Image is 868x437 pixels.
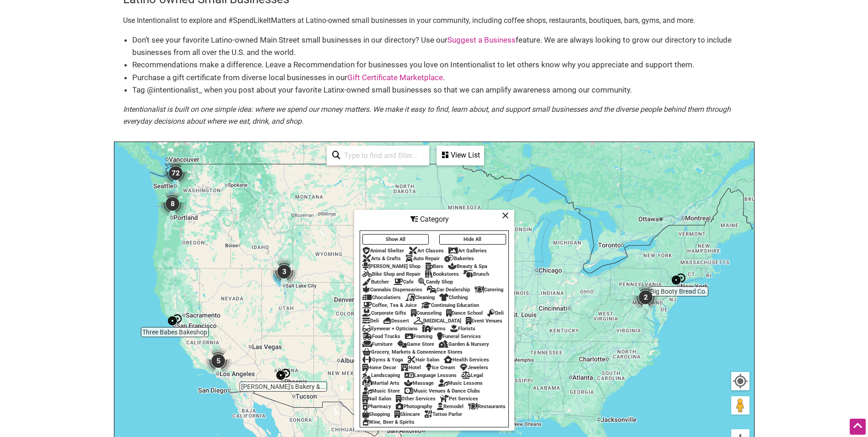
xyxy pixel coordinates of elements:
div: Cleaning [405,295,435,300]
div: Legal [461,372,483,378]
li: Tag @intentionalist_ when you post about your favorite Latinx-owned small businesses so that we c... [132,84,745,96]
p: Use Intentionalist to explore and #SpendLikeItMatters at Latino-owned small businesses in your co... [123,15,745,27]
div: Animal Shelter [362,248,404,254]
div: Cannabis Dispensaries [362,287,422,293]
div: Food Trucks [362,333,400,339]
div: Remodel [437,404,464,410]
div: Bookstores [425,271,459,277]
em: Intentionalist is built on one simple idea: where we spend our money matters. We make it easy to ... [123,105,731,126]
div: Bike Shop and Repair [362,271,421,277]
div: Funeral Services [437,333,481,339]
div: Car Dealership [427,287,470,293]
div: Art Galleries [448,248,487,254]
div: Continuing Education [421,302,479,308]
div: Garden & Nursery [439,341,489,347]
div: Ice Cream [426,365,455,371]
div: Farms [422,326,446,332]
div: Pharmacy [362,404,391,410]
div: Furniture [362,341,393,347]
div: Catering [474,287,503,293]
div: Scroll Back to Top [850,419,866,435]
div: Counseling [411,310,442,316]
div: 3 [270,258,298,285]
div: Type to search and filter [327,146,429,165]
div: Chocolatiers [362,295,401,300]
div: Home Decor [362,365,396,371]
div: See a list of the visible businesses [437,146,484,165]
div: 8 [159,190,186,218]
div: Hair Salon [408,357,439,363]
div: Event Venues [466,318,502,324]
div: Eyewear + Opticians [362,326,418,332]
div: Cafe [394,279,414,285]
div: Grocery, Markets & Convenience Stores [362,349,463,355]
div: Deli [362,318,379,324]
div: Beauty & Spa [448,263,487,269]
div: Wine, Beer & Spirits [362,419,415,425]
div: Nail Salon [362,396,391,402]
button: Your Location [731,372,749,390]
div: Martial Arts [362,380,399,386]
div: Florists [450,326,475,332]
div: Pet Services [440,396,478,402]
div: Music Store [362,388,400,394]
div: [PERSON_NAME] Shop [362,263,421,269]
div: Bakeries [444,256,474,262]
div: Gyms & Yoga [362,357,403,363]
div: Three Babes Bakeshop [168,313,182,327]
div: Skincare [394,411,420,417]
div: Shopping [362,411,390,417]
div: Coffee, Tea & Juice [362,302,417,308]
button: Hide All [439,234,506,245]
div: Dessert [383,318,409,324]
div: Filter by category [354,210,514,431]
li: Purchase a gift certificate from diverse local businesses in our . [132,71,745,84]
div: Category [355,211,513,228]
div: Other Services [396,396,436,402]
a: Suggest a Business [447,35,516,44]
div: 72 [162,159,189,187]
div: Auto Repair [405,256,440,262]
div: Art Classes [409,248,444,254]
button: Drag Pegman onto the map to open Street View [731,396,749,415]
div: Photography [396,404,432,410]
div: Clothing [439,295,468,300]
div: Jewelers [460,365,488,371]
div: Hotel [401,365,421,371]
a: Gift Certificate Marketplace [347,73,443,82]
button: Show All [362,234,429,245]
div: Jewel's Bakery & Cafe [276,367,290,381]
div: Butcher [362,279,389,285]
div: [MEDICAL_DATA] [414,318,461,324]
div: Big Booty Bread Co. [672,272,685,286]
div: Language Lessons [404,372,457,378]
div: Music Venues & Dance Clubs [404,388,480,394]
div: 5 [205,347,232,375]
div: Health Services [444,357,489,363]
div: Music Lessons [438,380,483,386]
div: Massage [404,380,434,386]
div: Restaurants [468,404,506,410]
div: Deli [487,310,504,316]
li: Don’t see your favorite Latino-owned Main Street small businesses in our directory? Use our featu... [132,34,745,59]
div: Bars [425,263,443,269]
div: Tattoo Parlor [425,411,462,417]
div: View List [437,147,483,164]
div: Framing [405,333,432,339]
div: Arts & Crafts [362,256,401,262]
input: Type to find and filter... [340,147,424,164]
li: Recommendations make a difference. Leave a Recommendation for businesses you love on Intentionali... [132,59,745,71]
div: Game Store [397,341,434,347]
div: Brunch [464,271,489,277]
div: Corporate Gifts [362,310,406,316]
div: Landscaping [362,372,400,378]
div: Candy Shop [418,279,453,285]
div: 2 [632,284,659,311]
div: Dance School [446,310,483,316]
